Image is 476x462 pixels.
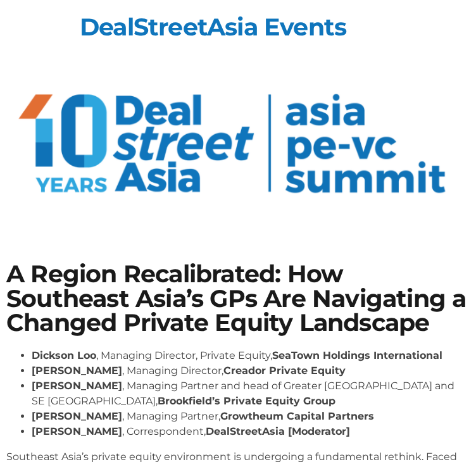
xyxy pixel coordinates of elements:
[32,365,122,377] strong: [PERSON_NAME]
[32,425,122,437] strong: [PERSON_NAME]
[32,410,122,422] strong: [PERSON_NAME]
[272,349,442,361] strong: SeaTown Holdings International
[32,363,470,378] li: , Managing Director,
[32,349,96,361] strong: Dickson Loo
[223,365,346,377] strong: Creador Private Equity
[6,262,470,335] h1: A Region Recalibrated: How Southeast Asia’s GPs Are Navigating a Changed Private Equity Landscape
[32,348,470,363] li: , Managing Director, Private Equity,
[158,395,335,407] strong: Brookfield’s Private Equity Group
[32,409,470,424] li: , Managing Partner,
[220,410,374,422] strong: Growtheum Capital Partners
[32,380,122,392] strong: [PERSON_NAME]
[32,378,470,409] li: , Managing Partner and head of Greater [GEOGRAPHIC_DATA] and SE [GEOGRAPHIC_DATA],
[32,424,470,439] li: , Correspondent,
[80,12,346,42] a: DealStreetAsia Events
[206,425,350,437] strong: DealStreetAsia [Moderator]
